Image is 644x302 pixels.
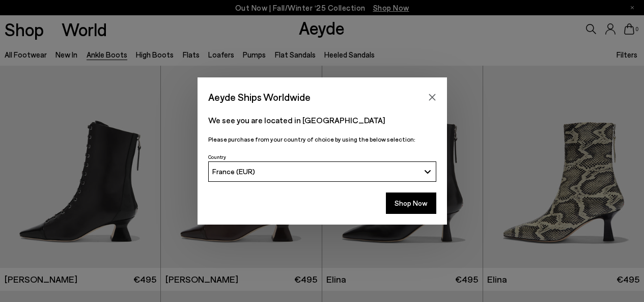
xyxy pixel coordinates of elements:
p: Please purchase from your country of choice by using the below selection: [208,134,436,144]
span: France (EUR) [212,167,255,176]
span: Country [208,154,226,160]
p: We see you are located in [GEOGRAPHIC_DATA] [208,114,436,126]
button: Close [425,90,440,105]
span: Aeyde Ships Worldwide [208,88,311,106]
button: Shop Now [386,193,436,214]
